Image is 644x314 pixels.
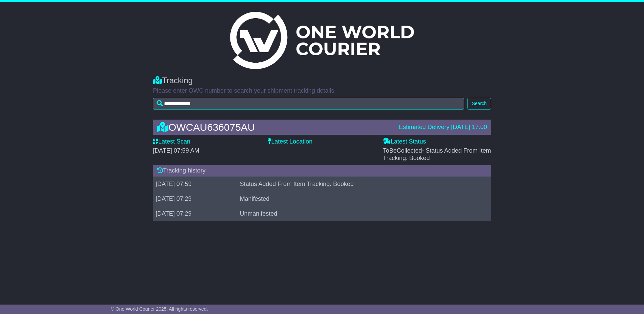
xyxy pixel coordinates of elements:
td: Manifested [237,191,480,206]
td: [DATE] 07:29 [153,191,237,206]
div: Tracking [153,76,491,86]
button: Search [468,98,491,109]
label: Latest Scan [153,138,190,146]
label: Latest Location [268,138,312,146]
span: ToBeCollected [383,147,491,161]
span: © One World Courier 2025. All rights reserved. [111,306,208,312]
td: [DATE] 07:29 [153,206,237,221]
span: - Status Added From Item Tracking. Booked [383,147,491,161]
td: [DATE] 07:59 [153,177,237,191]
td: Status Added From Item Tracking. Booked [237,177,480,191]
div: Estimated Delivery [DATE] 17:00 [399,124,487,131]
div: Tracking history [153,165,491,177]
div: OWCAU636075AU [154,122,395,133]
label: Latest Status [383,138,426,146]
p: Please enter OWC number to search your shipment tracking details. [153,87,491,95]
img: Light [230,12,414,69]
span: [DATE] 07:59 AM [153,147,199,154]
td: Unmanifested [237,206,480,221]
